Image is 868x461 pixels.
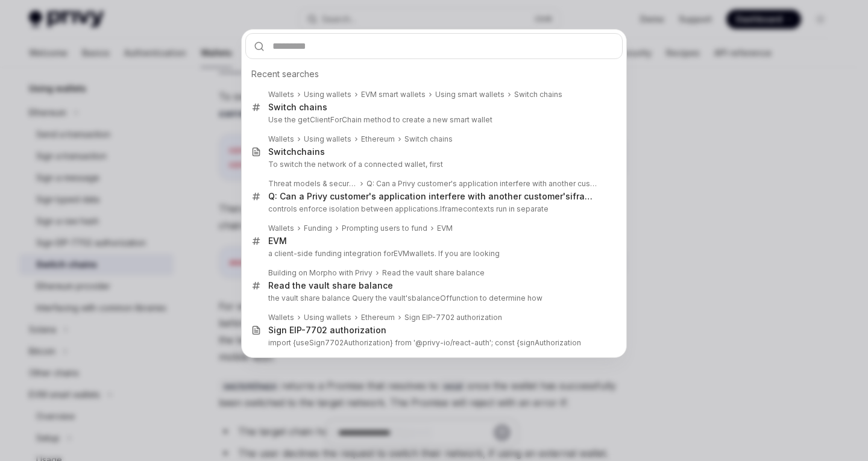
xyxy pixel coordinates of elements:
div: Using smart wallets [435,90,505,99]
div: Sign EIP-7702 authorization [268,325,386,336]
b: Switch [268,146,297,157]
div: Wallets [268,90,294,99]
div: Switch chains [404,134,453,144]
div: Ethereum [361,134,395,144]
div: Wallets [268,313,294,322]
div: EVM [437,224,453,233]
div: Q: Can a Privy customer's application interfere with another customer's ? [366,179,597,189]
div: Sign EIP-7702 authorization [404,313,502,322]
p: Use the getClientForChain method to create a new smart wallet [268,115,597,125]
b: iframe [570,191,597,201]
b: EVM [268,236,287,246]
div: chains [268,146,325,157]
b: Switch chains [514,90,562,99]
div: Funding [304,224,332,233]
div: Ethereum [361,313,395,322]
div: Read the vault share balance [382,268,485,278]
div: Wallets [268,224,294,233]
p: controls enforce isolation between applications. contexts run in separate [268,204,597,214]
div: Building on Morpho with Privy [268,268,373,278]
p: a client-side funding integration for wallets. If you are looking [268,249,597,259]
b: signAuthorization [520,338,581,347]
div: Wallets [268,134,294,144]
div: EVM smart wallets [361,90,426,99]
b: EVM [394,249,409,258]
div: Using wallets [304,134,351,144]
div: Threat models & security FAQ [268,179,357,189]
b: Switch chains [268,102,327,112]
div: Using wallets [304,90,351,99]
div: Q: Can a Privy customer's application interfere with another customer's ? [268,191,597,202]
div: Prompting users to fund [342,224,427,233]
span: Recent searches [251,68,319,80]
b: Iframe [440,204,463,213]
div: Read the vault share balance [268,280,393,291]
p: import {useSign7702Authorization} from '@privy-io/react-auth'; const { [268,338,597,348]
p: the vault share balance Query the vault's function to determine how [268,293,597,303]
div: Using wallets [304,313,351,322]
p: To switch the network of a connected wallet, first [268,160,597,169]
b: balanceOf [412,293,449,303]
